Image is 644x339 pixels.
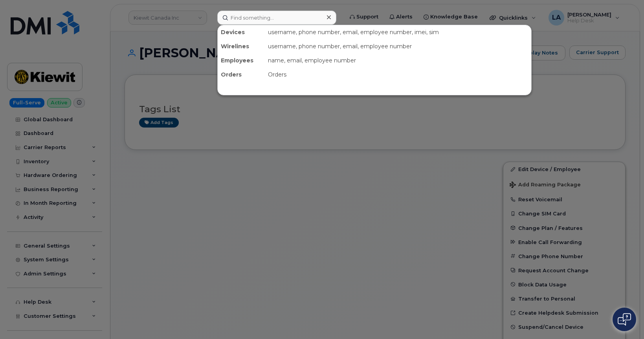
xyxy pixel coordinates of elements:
[265,39,531,53] div: username, phone number, email, employee number
[218,67,265,82] div: Orders
[265,25,531,39] div: username, phone number, email, employee number, imei, sim
[218,39,265,53] div: Wirelines
[265,53,531,67] div: name, email, employee number
[265,67,531,82] div: Orders
[618,313,631,326] img: Open chat
[218,25,265,39] div: Devices
[218,53,265,67] div: Employees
